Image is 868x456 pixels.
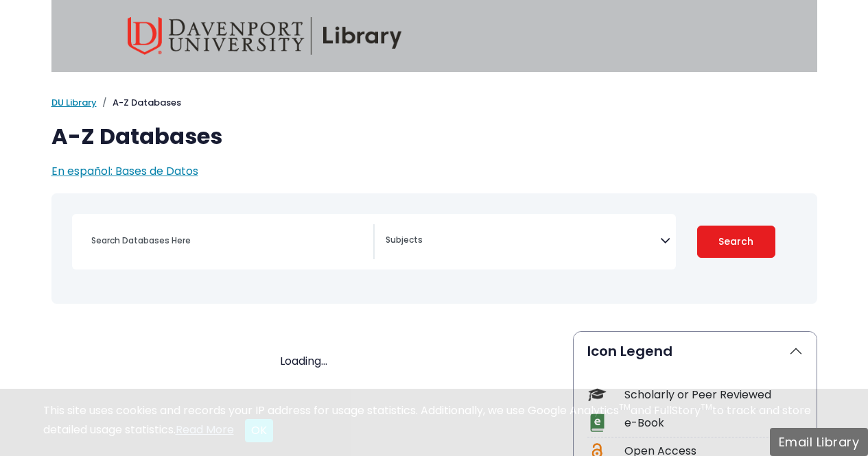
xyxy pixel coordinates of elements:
[574,332,817,370] button: Icon Legend
[245,419,273,442] button: Close
[697,226,775,258] button: Submit for Search Results
[176,422,234,437] a: Read More
[83,230,373,250] input: Search database by title or keyword
[51,193,817,304] nav: Search filters
[624,387,803,403] div: Scholarly or Peer Reviewed
[43,403,825,442] div: This site uses cookies and records your IP address for usage statistics. Additionally, we use Goo...
[701,401,712,413] sup: TM
[51,96,817,110] nav: breadcrumb
[51,123,817,149] h1: A-Z Databases
[51,163,198,179] a: En español: Bases de Datos
[386,236,660,247] textarea: Search
[619,401,631,413] sup: TM
[51,353,556,370] div: Loading...
[588,385,607,404] img: Icon Scholarly or Peer Reviewed
[128,17,402,55] img: Davenport University Library
[97,96,181,110] li: A-Z Databases
[51,96,97,109] a: DU Library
